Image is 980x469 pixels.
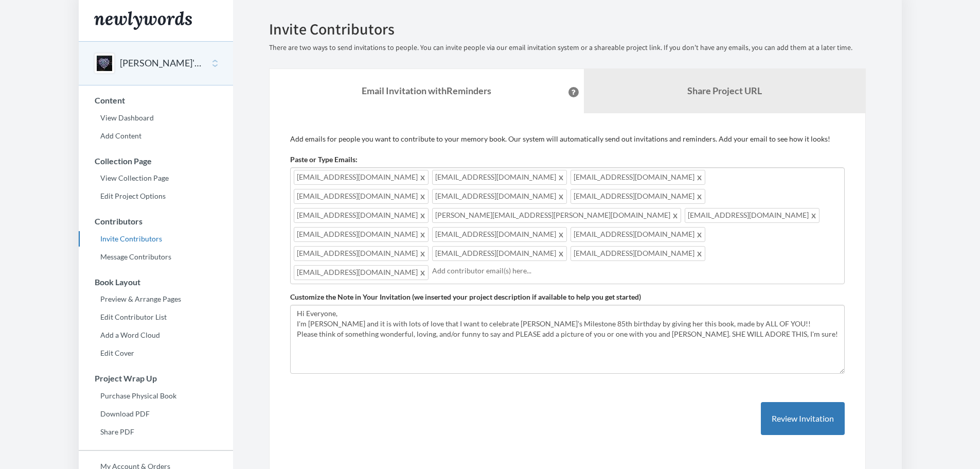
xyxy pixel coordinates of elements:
[294,246,429,261] span: [EMAIL_ADDRESS][DOMAIN_NAME]
[79,249,233,265] a: Message Contributors
[120,57,203,70] button: [PERSON_NAME]'S 85th BIRTHDAY
[79,424,233,440] a: Share PDF
[294,170,429,185] span: [EMAIL_ADDRESS][DOMAIN_NAME]
[79,231,233,247] a: Invite Contributors
[79,277,233,287] h3: Book Layout
[290,154,358,165] label: Paste or Type Emails:
[294,265,429,280] span: [EMAIL_ADDRESS][DOMAIN_NAME]
[79,157,233,166] h3: Collection Page
[79,128,233,144] a: Add Content
[269,43,866,53] p: There are two ways to send invitations to people. You can invite people via our email invitation ...
[79,291,233,307] a: Preview & Arrange Pages
[571,189,705,204] span: [EMAIL_ADDRESS][DOMAIN_NAME]
[362,85,491,96] strong: Email Invitation with Reminders
[687,85,762,96] b: Share Project URL
[290,292,641,302] label: Customize the Note in Your Invitation (we inserted your project description if available to help ...
[294,189,429,204] span: [EMAIL_ADDRESS][DOMAIN_NAME]
[79,388,233,404] a: Purchase Physical Book
[432,208,681,223] span: [PERSON_NAME][EMAIL_ADDRESS][PERSON_NAME][DOMAIN_NAME]
[571,246,705,261] span: [EMAIL_ADDRESS][DOMAIN_NAME]
[432,170,567,185] span: [EMAIL_ADDRESS][DOMAIN_NAME]
[79,327,233,343] a: Add a Word Cloud
[761,402,845,436] button: Review Invitation
[685,208,819,223] span: [EMAIL_ADDRESS][DOMAIN_NAME]
[290,134,845,144] p: Add emails for people you want to contribute to your memory book. Our system will automatically s...
[79,96,233,105] h3: Content
[79,188,233,204] a: Edit Project Options
[269,21,866,38] h2: Invite Contributors
[79,170,233,186] a: View Collection Page
[432,246,567,261] span: [EMAIL_ADDRESS][DOMAIN_NAME]
[294,227,429,242] span: [EMAIL_ADDRESS][DOMAIN_NAME]
[79,406,233,422] a: Download PDF
[432,189,567,204] span: [EMAIL_ADDRESS][DOMAIN_NAME]
[571,170,705,185] span: [EMAIL_ADDRESS][DOMAIN_NAME]
[79,345,233,361] a: Edit Cover
[94,11,192,30] img: Newlywords logo
[79,374,233,383] h3: Project Wrap Up
[79,309,233,325] a: Edit Contributor List
[294,208,429,223] span: [EMAIL_ADDRESS][DOMAIN_NAME]
[432,265,839,276] input: Add contributor email(s) here...
[79,110,233,126] a: View Dashboard
[432,227,567,242] span: [EMAIL_ADDRESS][DOMAIN_NAME]
[290,305,845,374] textarea: Hi Everyone, I'm [PERSON_NAME] and it is with lots of love that I want to celebrate [PERSON_NAME]...
[79,217,233,226] h3: Contributors
[571,227,705,242] span: [EMAIL_ADDRESS][DOMAIN_NAME]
